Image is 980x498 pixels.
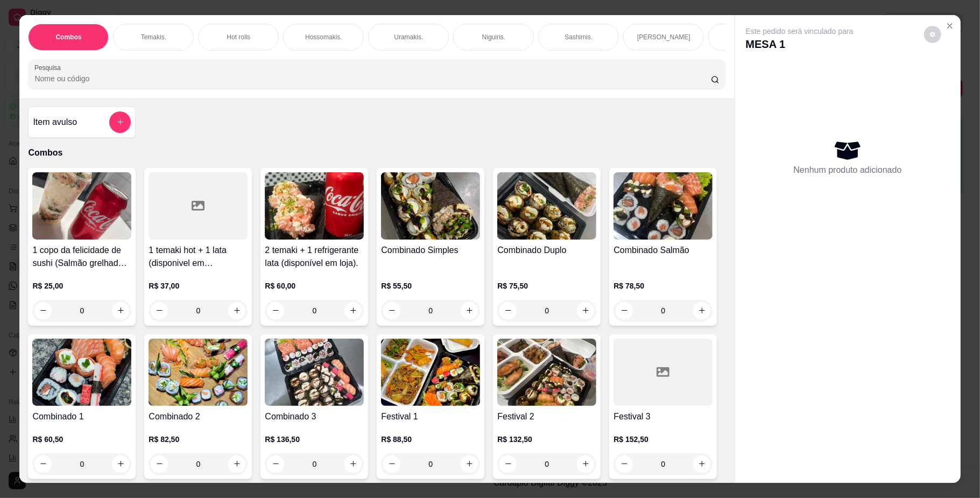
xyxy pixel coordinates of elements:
button: decrease-product-quantity [151,302,168,319]
h4: Combinado 1 [32,410,131,423]
p: R$ 37,00 [149,280,248,291]
p: R$ 25,00 [32,280,131,291]
p: R$ 82,50 [149,434,248,445]
button: increase-product-quantity [344,455,362,473]
p: Niguiris. [482,33,505,41]
h4: Festival 1 [381,410,480,423]
h4: Festival 2 [497,410,596,423]
img: product-image [614,172,713,240]
h4: 1 copo da felicidade de sushi (Salmão grelhado) 200ml + 1 lata (disponivel em [GEOGRAPHIC_DATA]) [32,244,131,270]
button: decrease-product-quantity [34,302,52,319]
p: Sashimis. [565,33,593,41]
p: Combos [55,33,81,41]
img: product-image [497,339,596,406]
p: R$ 132,50 [497,434,596,445]
h4: Combinado Salmão [614,244,713,257]
p: R$ 152,50 [614,434,713,445]
p: Temakis. [141,33,166,41]
p: R$ 75,50 [497,280,596,291]
p: R$ 60,50 [32,434,131,445]
img: product-image [149,339,248,406]
p: Uramakis. [394,33,423,41]
p: R$ 88,50 [381,434,480,445]
img: product-image [381,172,480,240]
h4: Item avulso [33,116,77,129]
h4: Combinado Simples [381,244,480,257]
h4: Combinado Duplo [497,244,596,257]
img: product-image [32,339,131,406]
h4: 2 temaki + 1 refrigerante lata (disponível em loja). [265,244,364,270]
p: Nenhum produto adicionado [794,164,902,177]
h4: Festival 3 [614,410,713,423]
p: R$ 60,00 [265,280,364,291]
input: Pesquisa [34,73,710,84]
p: Combos [28,146,725,159]
h4: 1 temaki hot + 1 lata (disponivel em [GEOGRAPHIC_DATA]) [149,244,248,270]
button: decrease-product-quantity [267,455,284,473]
button: increase-product-quantity [112,455,129,473]
p: Hot rolls [227,33,250,41]
img: product-image [32,172,131,240]
button: increase-product-quantity [228,455,245,473]
button: increase-product-quantity [228,302,245,319]
button: decrease-product-quantity [151,455,168,473]
h4: Combinado 3 [265,410,364,423]
img: product-image [265,339,364,406]
button: Close [941,17,958,34]
button: add-separate-item [109,111,131,133]
label: Pesquisa [34,63,65,72]
button: decrease-product-quantity [34,455,52,473]
button: decrease-product-quantity [924,26,941,43]
button: increase-product-quantity [112,302,129,319]
p: [PERSON_NAME] [637,33,690,41]
p: MESA 1 [746,37,854,52]
img: product-image [497,172,596,240]
p: Este pedido será vinculado para [746,26,854,37]
p: R$ 55,50 [381,280,480,291]
p: R$ 136,50 [265,434,364,445]
img: product-image [381,339,480,406]
h4: Combinado 2 [149,410,248,423]
img: product-image [265,172,364,240]
p: Hossomakis. [305,33,342,41]
p: R$ 78,50 [614,280,713,291]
